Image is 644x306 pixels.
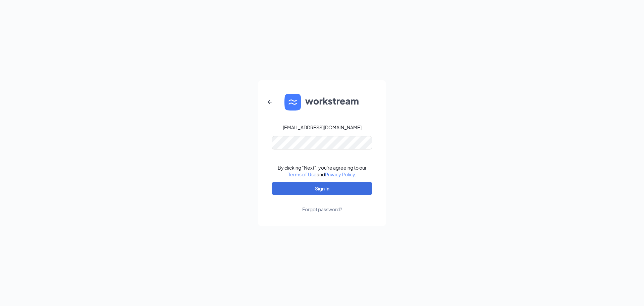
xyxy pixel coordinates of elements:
[302,206,342,213] div: Forgot password?
[302,195,342,213] a: Forgot password?
[278,164,367,178] div: By clicking "Next", you're agreeing to our and .
[283,124,362,131] div: [EMAIL_ADDRESS][DOMAIN_NAME]
[325,171,355,177] a: Privacy Policy
[266,98,274,106] svg: ArrowLeftNew
[262,94,278,110] button: ArrowLeftNew
[284,94,360,111] img: WS logo and Workstream text
[272,182,372,195] button: Sign In
[288,171,317,177] a: Terms of Use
